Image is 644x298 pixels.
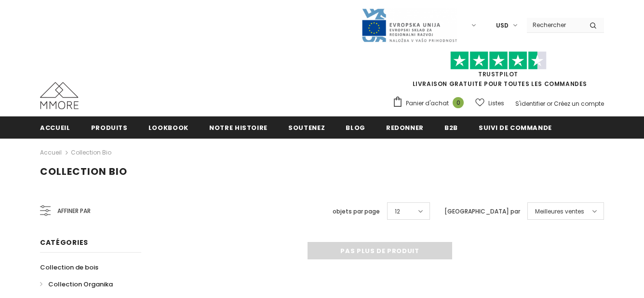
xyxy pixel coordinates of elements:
a: soutenez [288,116,325,138]
a: S'identifier [515,99,545,108]
span: Collection de bois [40,263,98,272]
span: USD [496,21,509,30]
span: Redonner [386,123,424,132]
a: Notre histoire [209,116,268,138]
a: Panier d'achat 0 [392,96,469,111]
a: Accueil [40,116,70,138]
span: Collection Organika [48,280,113,289]
a: Listes [475,95,504,112]
span: 12 [395,207,400,216]
span: Affiner par [57,206,91,216]
a: Collection Bio [71,148,111,156]
span: or [547,99,552,108]
span: Lookbook [148,123,188,132]
span: Panier d'achat [406,99,449,108]
label: [GEOGRAPHIC_DATA] par [444,207,520,216]
img: Javni Razpis [361,8,457,43]
span: soutenez [288,123,325,132]
span: Meilleures ventes [535,207,584,216]
a: Collection de bois [40,259,98,276]
input: Search Site [527,18,582,32]
a: Javni Razpis [361,21,457,29]
span: Collection Bio [40,165,127,178]
span: B2B [444,123,458,132]
span: Blog [346,123,365,132]
a: TrustPilot [478,70,518,78]
span: Accueil [40,123,70,132]
img: Cas MMORE [40,82,79,109]
a: B2B [444,116,458,138]
a: Redonner [386,116,424,138]
span: LIVRAISON GRATUITE POUR TOUTES LES COMMANDES [392,56,604,88]
span: Produits [91,123,128,132]
a: Suivi de commande [479,116,552,138]
span: Listes [488,99,504,108]
a: Blog [346,116,365,138]
a: Lookbook [148,116,188,138]
span: 0 [453,97,464,108]
span: Suivi de commande [479,123,552,132]
a: Accueil [40,147,62,158]
img: Faites confiance aux étoiles pilotes [450,51,547,70]
a: Collection Organika [40,276,113,293]
label: objets par page [333,207,380,216]
a: Créez un compte [554,99,604,108]
a: Produits [91,116,128,138]
span: Notre histoire [209,123,268,132]
span: Catégories [40,238,88,247]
